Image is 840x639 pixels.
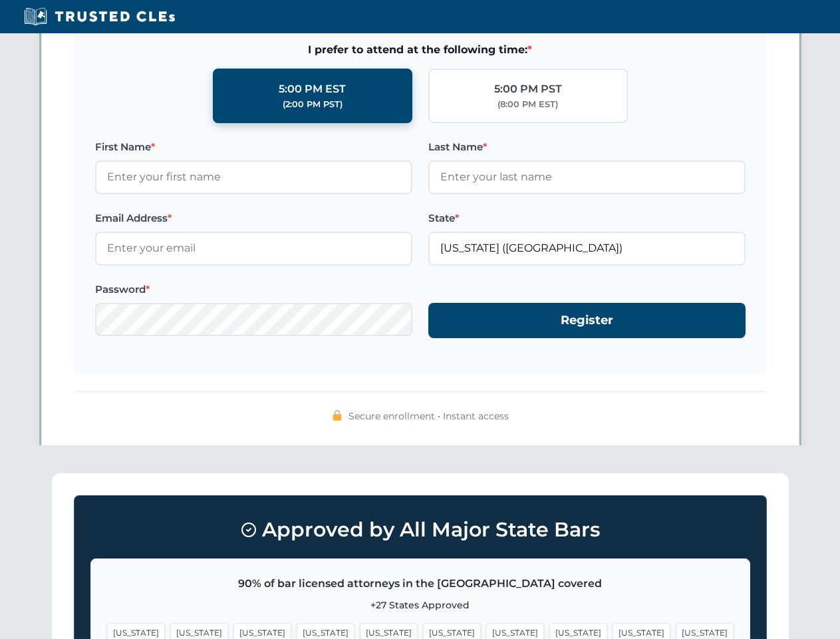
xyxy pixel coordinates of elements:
[283,98,343,111] div: (2:00 PM PST)
[95,232,412,265] input: Enter your email
[95,210,412,226] label: Email Address
[107,575,734,592] p: 90% of bar licensed attorneys in the [GEOGRAPHIC_DATA] covered
[20,7,179,27] img: Trusted CLEs
[349,409,509,423] span: Secure enrollment • Instant access
[428,232,746,265] input: Florida (FL)
[332,410,343,421] img: 🔒
[95,282,412,298] label: Password
[95,160,412,194] input: Enter your first name
[95,139,412,155] label: First Name
[90,512,750,548] h3: Approved by All Major State Bars
[279,81,346,98] div: 5:00 PM EST
[497,98,558,111] div: (8:00 PM EST)
[428,210,746,226] label: State
[428,139,746,155] label: Last Name
[95,41,746,59] span: I prefer to attend at the following time:
[428,160,746,194] input: Enter your last name
[428,303,746,338] button: Register
[107,598,734,612] p: +27 States Approved
[494,81,562,98] div: 5:00 PM PST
